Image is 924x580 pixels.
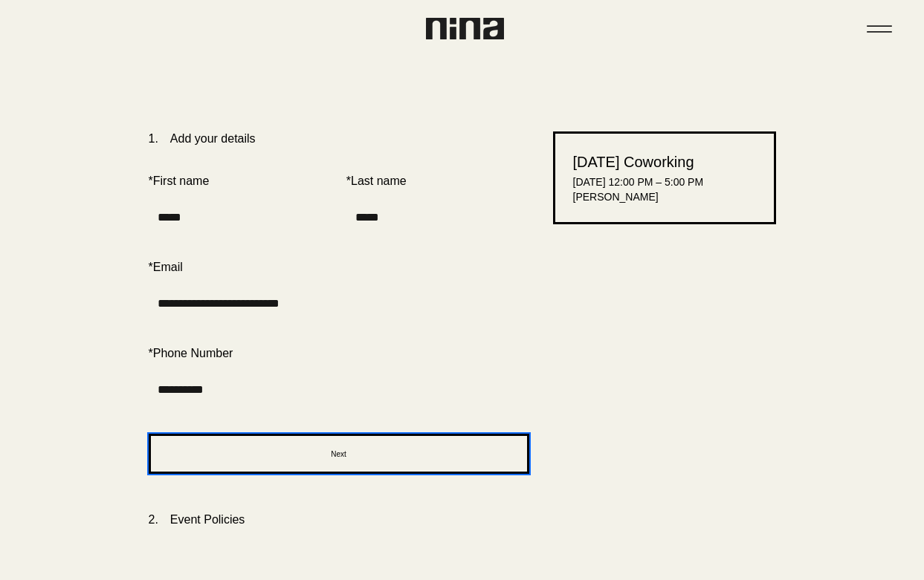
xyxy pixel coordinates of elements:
[573,190,756,205] span: [PERSON_NAME]
[346,172,529,190] label: Last name
[149,131,158,146] span: 1.
[573,175,756,190] span: [DATE] 12:00 PM – 5:00 PM
[149,512,158,527] span: 2.
[149,434,529,474] button: Next
[149,345,529,362] label: Phone Number
[426,18,504,39] img: Nina Logo CMYK_Charcoal.png
[149,172,332,190] label: First name
[149,131,256,146] h1: Add your details
[856,6,902,51] nav: Site
[149,512,245,527] h1: Event Policies
[149,258,529,276] label: Email
[856,6,902,51] button: Menu
[573,151,756,172] h2: [DATE] Coworking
